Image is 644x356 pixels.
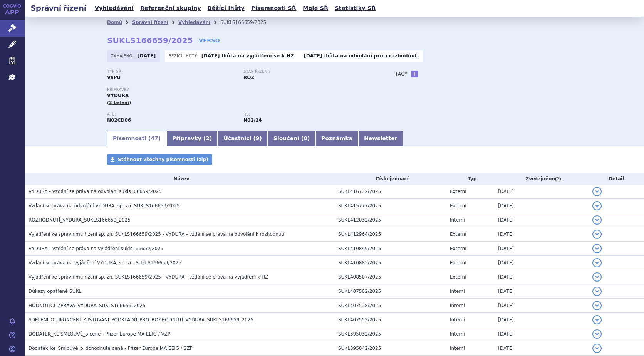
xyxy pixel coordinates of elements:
span: HODNOTÍCÍ_ZPRÁVA_VYDURA_SUKLS166659_2025 [29,303,146,308]
strong: SUKLS166659/2025 [107,36,193,45]
span: Vzdání se práva na vyjádření VYDURA, sp. zn. SUKLS166659/2025 [29,260,181,265]
td: [DATE] [494,199,589,213]
span: (2 balení) [107,100,131,105]
td: SUKL412964/2025 [334,227,446,242]
span: Interní [450,346,465,351]
button: detail [592,272,602,282]
span: Běžící lhůty: [169,53,200,59]
p: Stav řízení: [243,69,372,74]
td: SUKL407502/2025 [334,284,446,299]
span: VYDURA - Vzdání se práva na odvolání sukls166659/2025 [29,189,162,194]
abbr: (?) [555,176,561,182]
span: Externí [450,232,466,237]
a: VERSO [199,37,220,44]
strong: RIMEGEPANT [107,118,131,123]
strong: [DATE] [201,53,220,59]
th: Typ [446,173,494,185]
button: detail [592,230,602,239]
a: Účastníci (9) [218,131,267,146]
li: SUKLS166659/2025 [220,17,276,28]
td: SUKL395042/2025 [334,341,446,356]
button: detail [592,287,602,296]
th: Číslo jednací [334,173,446,185]
td: [DATE] [494,213,589,227]
td: [DATE] [494,242,589,256]
td: [DATE] [494,270,589,284]
span: VYDURA - Vzdání se práva na vyjádření sukls166659/2025 [29,246,163,251]
button: detail [592,329,602,339]
p: Typ SŘ: [107,69,236,74]
strong: ROZ [243,75,254,80]
td: SUKL412032/2025 [334,213,446,227]
span: SDĚLENÍ_O_UKONČENÍ_ZJIŠŤOVÁNÍ_PODKLADŮ_PRO_ROZHODNUTÍ_VYDURA_SUKLS166659_2025 [29,317,253,322]
p: ATC: [107,112,236,117]
span: Interní [450,331,465,337]
td: [DATE] [494,185,589,199]
a: Statistiky SŘ [332,3,378,13]
a: Sloučení (0) [268,131,315,146]
span: Zahájeno: [111,53,135,59]
th: Detail [589,173,644,185]
td: [DATE] [494,256,589,270]
span: Externí [450,189,466,194]
td: SUKL410885/2025 [334,256,446,270]
span: Externí [450,260,466,265]
a: Poznámka [315,131,358,146]
strong: [DATE] [138,53,156,59]
a: Newsletter [358,131,403,146]
h3: Tagy [395,69,408,79]
span: Externí [450,274,466,280]
span: Externí [450,246,466,251]
strong: rimegepant [243,118,262,123]
strong: [DATE] [304,53,322,59]
span: 47 [151,135,158,141]
span: Externí [450,203,466,208]
button: detail [592,244,602,253]
a: lhůta na odvolání proti rozhodnutí [324,53,419,59]
button: detail [592,258,602,267]
h2: Správní řízení [25,3,92,13]
a: Referenční skupiny [138,3,203,13]
td: [DATE] [494,313,589,327]
td: SUKL408507/2025 [334,270,446,284]
td: SUKL407552/2025 [334,313,446,327]
a: Běžící lhůty [205,3,247,13]
span: Vzdání se práva na odvolání VYDURA, sp. zn. SUKLS166659/2025 [29,203,180,208]
th: Název [25,173,334,185]
span: Vyjádření ke správnímu řízení sp. zn. SUKLS166659/2025 - VYDURA - vzdání se práva na odvolání k r... [29,232,285,237]
button: detail [592,215,602,225]
td: SUKL416732/2025 [334,185,446,199]
a: Vyhledávání [92,3,136,13]
span: Interní [450,217,465,223]
a: + [411,71,418,77]
p: Přípravky: [107,87,380,92]
td: [DATE] [494,299,589,313]
td: [DATE] [494,227,589,242]
td: [DATE] [494,341,589,356]
span: Interní [450,317,465,322]
span: 2 [206,135,210,141]
strong: VaPÚ [107,75,121,80]
span: Vyjádření ke správnímu řízení sp. zn. SUKLS166659/2025 - VYDURA - vzdání se práva na vyjádření k HZ [29,274,268,280]
span: Důkazy opatřené SÚKL [29,289,81,294]
td: SUKL410849/2025 [334,242,446,256]
td: [DATE] [494,327,589,341]
a: Písemnosti SŘ [249,3,299,13]
span: Interní [450,303,465,308]
button: detail [592,344,602,353]
a: Domů [107,20,122,25]
span: DODATEK_KE SMLOUVĚ_o ceně - Pfizer Europe MA EEIG / VZP [29,331,170,337]
a: lhůta na vyjádření se k HZ [222,53,294,59]
span: Stáhnout všechny písemnosti (zip) [118,157,208,162]
button: detail [592,301,602,310]
td: SUKL395032/2025 [334,327,446,341]
span: ROZHODNUTÍ_VYDURA_SUKLS166659_2025 [29,217,131,223]
button: detail [592,187,602,196]
span: Interní [450,289,465,294]
a: Přípravky (2) [166,131,218,146]
a: Správní řízení [132,20,168,25]
td: [DATE] [494,284,589,299]
p: - [201,53,294,59]
p: - [304,53,419,59]
a: Vyhledávání [178,20,210,25]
